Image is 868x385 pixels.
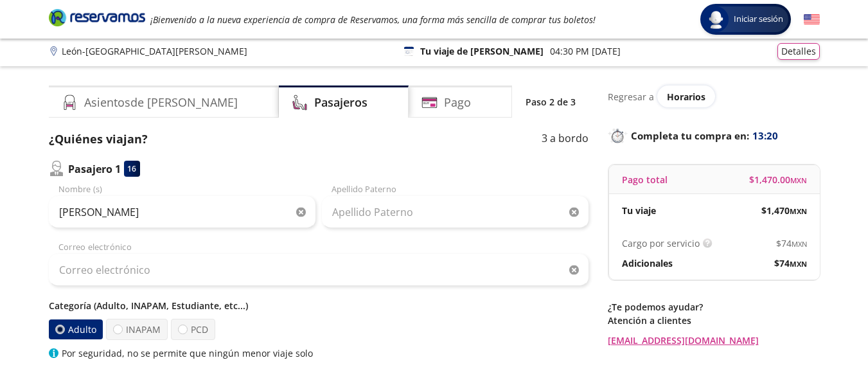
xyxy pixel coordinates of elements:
[622,173,668,186] p: Pago total
[444,94,471,111] h4: Pago
[608,90,654,103] p: Regresar a
[84,94,238,111] h4: Asientos de [PERSON_NAME]
[62,44,247,58] p: León - [GEOGRAPHIC_DATA][PERSON_NAME]
[792,239,807,249] small: MXN
[790,259,807,269] small: MXN
[542,130,589,148] p: 3 a bordo
[68,161,121,177] p: Pasajero 1
[49,130,148,148] p: ¿Quiénes viajan?
[608,127,820,145] p: Completa tu compra en :
[62,346,313,360] p: Por seguridad, no se permite que ningún menor viaje solo
[49,196,315,228] input: Nombre (s)
[49,299,589,312] p: Categoría (Adulto, INAPAM, Estudiante, etc...)
[550,44,621,58] p: 04:30 PM [DATE]
[420,44,544,58] p: Tu viaje de [PERSON_NAME]
[622,256,673,270] p: Adicionales
[49,8,145,31] a: Brand Logo
[49,8,145,27] i: Brand Logo
[761,204,807,217] span: $ 1,470
[526,95,576,109] p: Paso 2 de 3
[622,204,656,217] p: Tu viaje
[793,310,855,372] iframe: Messagebird Livechat Widget
[777,43,820,60] button: Detalles
[752,129,778,143] span: 13:20
[48,319,102,339] label: Adulto
[622,237,700,250] p: Cargo por servicio
[608,334,820,347] a: [EMAIL_ADDRESS][DOMAIN_NAME]
[171,319,215,340] label: PCD
[749,173,807,186] span: $ 1,470.00
[729,13,788,26] span: Iniciar sesión
[124,161,140,177] div: 16
[322,196,589,228] input: Apellido Paterno
[667,91,705,103] span: Horarios
[608,300,820,314] p: ¿Te podemos ayudar?
[774,256,807,270] span: $ 74
[150,13,596,26] em: ¡Bienvenido a la nueva experiencia de compra de Reservamos, una forma más sencilla de comprar tus...
[790,206,807,216] small: MXN
[608,314,820,327] p: Atención a clientes
[314,94,368,111] h4: Pasajeros
[608,85,820,107] div: Regresar a ver horarios
[790,175,807,185] small: MXN
[776,237,807,250] span: $ 74
[804,12,820,28] button: English
[49,254,589,286] input: Correo electrónico
[106,319,168,340] label: INAPAM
